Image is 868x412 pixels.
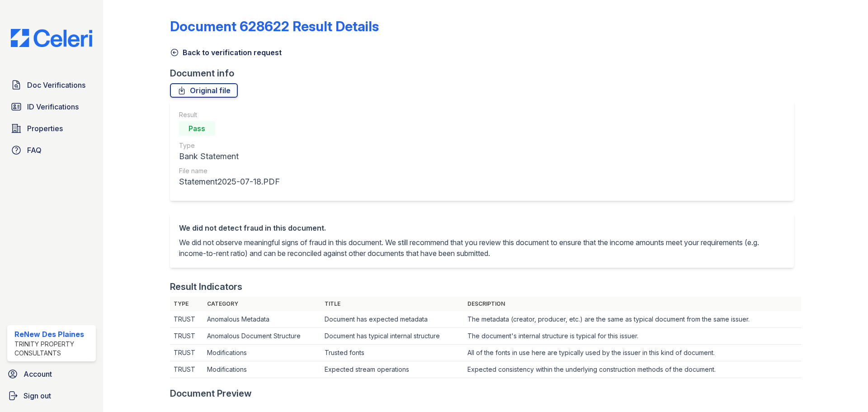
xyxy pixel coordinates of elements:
span: Account [24,369,52,379]
th: Type [170,297,204,311]
a: Original file [170,83,238,98]
div: Result [179,110,280,119]
span: Sign out [24,390,51,401]
td: Expected consistency within the underlying construction methods of the document. [464,361,801,378]
td: TRUST [170,361,204,378]
div: File name [179,166,280,175]
a: FAQ [7,141,96,159]
a: Document 628622 Result Details [170,18,379,34]
td: Document has expected metadata [321,311,464,328]
td: The metadata (creator, producer, etc.) are the same as typical document from the same issuer. [464,311,801,328]
td: Modifications [203,361,321,378]
div: Statement2025-07-18.PDF [179,175,280,188]
th: Description [464,297,801,311]
td: TRUST [170,328,204,345]
span: Doc Verifications [27,80,85,90]
td: Anomalous Metadata [203,311,321,328]
a: ID Verifications [7,98,96,116]
a: Account [4,365,99,383]
div: Bank Statement [179,150,280,163]
div: Result Indicators [170,280,242,293]
div: Trinity Property Consultants [14,340,92,358]
div: ReNew Des Plaines [14,329,92,340]
td: Expected stream operations [321,361,464,378]
a: Back to verification request [170,47,282,58]
span: Properties [27,123,63,134]
a: Properties [7,119,96,137]
td: Document has typical internal structure [321,328,464,345]
th: Category [203,297,321,311]
span: FAQ [27,145,42,156]
td: All of the fonts in use here are typically used by the issuer in this kind of document. [464,345,801,361]
div: Pass [179,121,215,136]
td: The document's internal structure is typical for this issuer. [464,328,801,345]
td: TRUST [170,311,204,328]
a: Sign out [4,387,99,405]
span: ID Verifications [27,101,79,112]
img: CE_Logo_Blue-a8612792a0a2168367f1c8372b55b34899dd931a85d93a1a3d3e32e68fde9ad4.png [4,29,99,47]
div: Document info [170,67,801,80]
div: We did not detect fraud in this document. [179,223,785,233]
a: Doc Verifications [7,76,96,94]
td: TRUST [170,345,204,361]
th: Title [321,297,464,311]
td: Anomalous Document Structure [203,328,321,345]
div: Document Preview [170,387,252,400]
div: Type [179,141,280,150]
td: Modifications [203,345,321,361]
p: We did not observe meaningful signs of fraud in this document. We still recommend that you review... [179,237,785,259]
td: Trusted fonts [321,345,464,361]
